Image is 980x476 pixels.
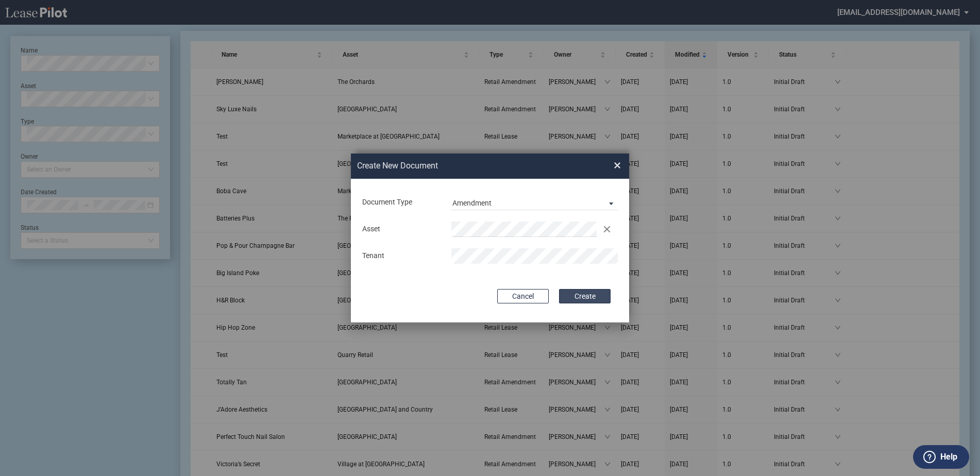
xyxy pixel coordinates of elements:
[497,289,549,303] button: Cancel
[356,251,445,261] div: Tenant
[356,197,445,208] div: Document Type
[940,450,957,464] label: Help
[614,158,621,174] span: ×
[351,154,629,322] md-dialog: Create New ...
[451,195,618,210] md-select: Document Type: Amendment
[559,289,611,303] button: Create
[357,160,577,172] h2: Create New Document
[356,224,445,234] div: Asset
[452,199,492,207] div: Amendment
